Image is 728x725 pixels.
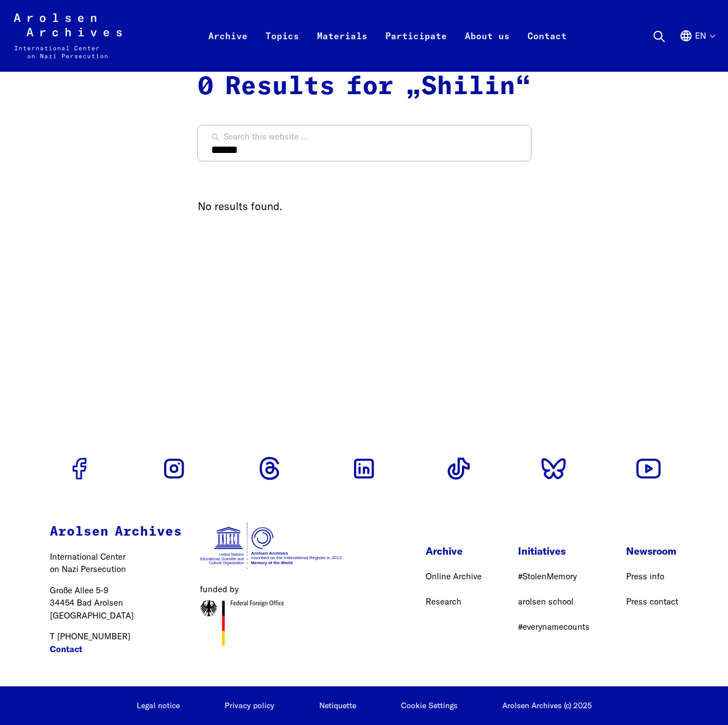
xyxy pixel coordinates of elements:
p: Große Allee 5-9 34454 Bad Arolsen [GEOGRAPHIC_DATA] [50,584,182,622]
a: Online Archive [426,571,482,582]
a: Go to Bluesky profile [536,450,572,486]
p: Arolsen Archives (c) 2025 [502,700,592,712]
nav: Primary [199,13,576,58]
a: Privacy policy [225,700,274,710]
strong: Arolsen Archives [50,526,182,538]
a: Legal notice [137,700,180,710]
nav: Footer [426,543,678,643]
a: About us [456,27,519,72]
button: Cookie Settings [401,701,458,710]
a: Go to Facebook profile [62,450,97,486]
a: Press info [626,571,664,582]
p: Newsroom [626,543,678,559]
a: Archive [199,27,256,72]
a: Contact [519,27,576,72]
a: Topics [256,27,308,72]
a: Go to Threads profile [251,450,287,486]
figcaption: funded by [200,583,343,596]
p: Initiatives [518,543,590,559]
a: Go to Tiktok profile [441,450,477,486]
a: arolsen school [518,596,573,607]
p: International Center on Nazi Persecution [50,551,182,576]
a: Materials [308,27,376,72]
a: Go to Youtube profile [631,450,666,486]
p: T [PHONE_NUMBER] [50,630,182,656]
a: Contact [50,643,82,656]
p: No results found. [198,198,531,215]
a: Go to Linkedin profile [346,450,382,486]
h2: 0 Results for „Shilin“ [198,72,531,103]
a: Netiquette [319,700,356,710]
a: #StolenMemory [518,571,577,582]
a: #everynamecounts [518,621,590,632]
a: Participate [376,27,456,72]
a: Press contact [626,596,678,607]
nav: Legal [137,700,458,712]
button: English, language selection [679,29,715,69]
a: Research [426,596,461,607]
p: Archive [426,543,482,559]
a: Go to Instagram profile [156,450,192,486]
